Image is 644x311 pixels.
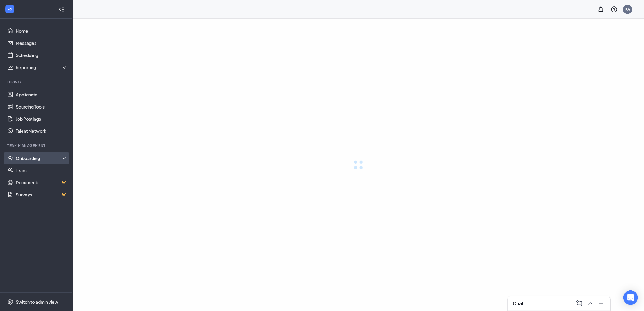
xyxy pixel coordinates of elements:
[625,7,630,12] div: KA
[598,300,605,307] svg: Minimize
[513,300,524,307] h3: Chat
[585,299,595,308] button: ChevronUp
[596,299,605,308] button: Minimize
[16,125,68,137] a: Talent Network
[587,300,594,307] svg: ChevronUp
[16,299,58,305] div: Switch to admin view
[16,37,68,49] a: Messages
[16,101,68,113] a: Sourcing Tools
[16,64,68,70] div: Reporting
[7,79,66,85] div: Hiring
[7,64,13,70] svg: Analysis
[611,6,618,13] svg: QuestionInfo
[16,113,68,125] a: Job Postings
[16,49,68,61] a: Scheduling
[16,189,68,201] a: SurveysCrown
[7,299,13,305] svg: Settings
[7,155,13,161] svg: UserCheck
[16,25,68,37] a: Home
[597,6,605,13] svg: Notifications
[574,299,584,308] button: ComposeMessage
[16,164,68,176] a: Team
[16,176,68,189] a: DocumentsCrown
[7,143,66,148] div: Team Management
[7,6,13,12] svg: WorkstreamLogo
[576,300,583,307] svg: ComposeMessage
[623,290,638,305] div: Open Intercom Messenger
[16,155,68,161] div: Onboarding
[59,6,65,12] svg: Collapse
[16,89,68,101] a: Applicants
